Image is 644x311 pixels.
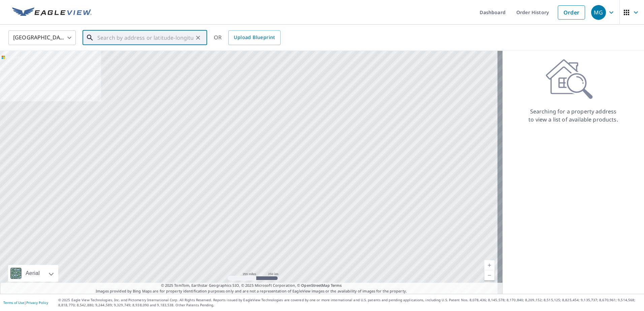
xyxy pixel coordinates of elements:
p: | [3,301,48,305]
span: Upload Blueprint [234,33,275,42]
a: Order [558,5,585,20]
button: Clear [193,33,203,42]
div: MG [591,5,606,20]
a: Current Level 5, Zoom In [484,260,494,270]
a: Upload Blueprint [228,30,280,45]
input: Search by address or latitude-longitude [97,28,193,47]
img: EV Logo [12,7,92,18]
div: Aerial [8,265,58,282]
a: Privacy Policy [26,300,48,305]
span: © 2025 TomTom, Earthstar Geographics SIO, © 2025 Microsoft Corporation, © [161,283,342,288]
a: OpenStreetMap [301,283,329,288]
a: Terms [331,283,342,288]
p: © 2025 Eagle View Technologies, Inc. and Pictometry International Corp. All Rights Reserved. Repo... [58,298,641,308]
a: Terms of Use [3,300,24,305]
div: [GEOGRAPHIC_DATA] [8,28,76,47]
div: OR [214,30,281,45]
a: Current Level 5, Zoom Out [484,270,494,280]
p: Searching for a property address to view a list of available products. [528,107,618,124]
div: Aerial [24,265,42,282]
